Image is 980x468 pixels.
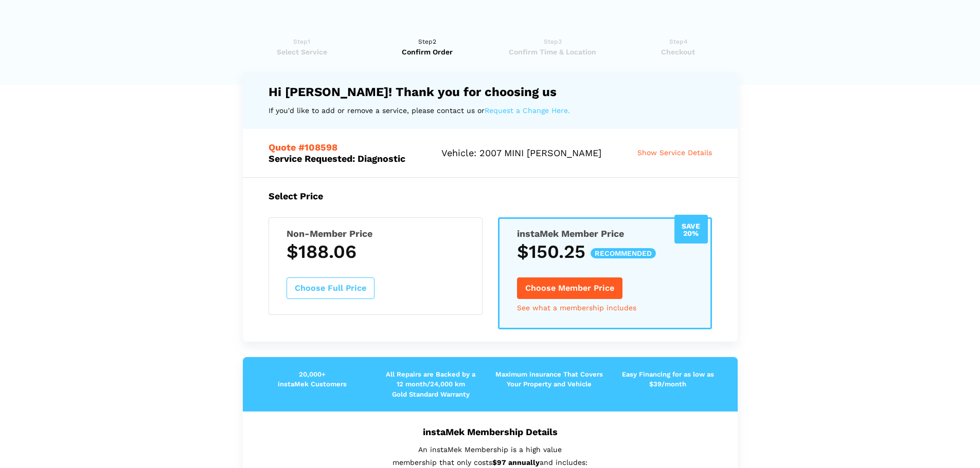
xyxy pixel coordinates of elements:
strong: $97 annually [492,458,540,466]
p: All Repairs are Backed by a 12 month/24,000 km Gold Standard Warranty [371,369,490,400]
a: Step2 [368,36,487,57]
span: recommended [591,248,656,258]
p: Maximum insurance That Covers Your Property and Vehicle [490,369,609,389]
a: Step4 [619,36,738,57]
h5: Vehicle: 2007 MINI [PERSON_NAME] [441,147,627,158]
h3: $150.25 [517,241,693,263]
div: Save 20% [674,215,708,244]
p: If you'd like to add or remove a service, please contact us or [269,104,712,117]
span: Show Service Details [637,148,712,157]
button: Choose Full Price [287,277,375,299]
span: Confirm Time & Location [493,47,612,57]
a: Step3 [493,36,612,57]
span: Quote #108598 [269,142,337,153]
button: Choose Member Price [517,277,622,299]
p: Easy Financing for as low as $39/month [609,369,727,389]
a: See what a membership includes [517,304,636,311]
span: Confirm Order [368,47,487,57]
p: 20,000+ instaMek Customers [253,369,371,389]
span: Checkout [619,47,738,57]
a: Request a Change Here. [485,104,570,117]
h3: $188.06 [287,241,465,263]
h5: instaMek Membership Details [258,426,722,437]
h4: Hi [PERSON_NAME]! Thank you for choosing us [269,85,712,99]
h5: Select Price [269,191,712,201]
span: Select Service [243,47,362,57]
a: Step1 [243,36,362,57]
h5: instaMek Member Price [517,228,693,239]
h5: Non-Member Price [287,228,465,239]
h5: Service Requested: Diagnostic [269,142,431,163]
